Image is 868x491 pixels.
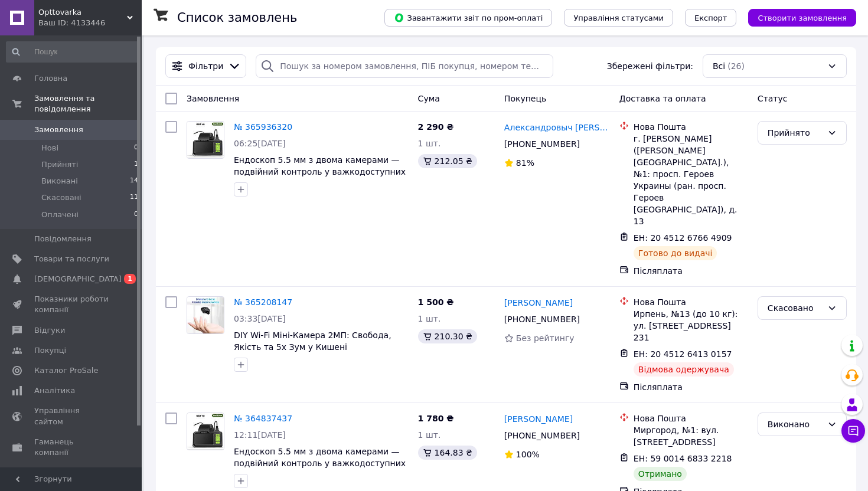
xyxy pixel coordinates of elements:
span: 1 шт. [418,139,441,148]
span: Без рейтингу [516,333,575,343]
span: 1 шт. [418,314,441,323]
span: 14 [130,176,138,186]
span: 12:11[DATE] [234,430,286,440]
span: 100% [516,450,540,459]
div: Відмова одержувача [634,362,734,377]
a: № 365208147 [234,297,292,307]
div: [PHONE_NUMBER] [502,136,582,152]
button: Створити замовлення [748,9,856,27]
div: Нова Пошта [634,121,748,133]
span: 03:33[DATE] [234,314,286,323]
span: Створити замовлення [758,14,847,22]
input: Пошук за номером замовлення, ПІБ покупця, номером телефону, Email, номером накладної [256,54,553,78]
span: Cума [418,94,440,103]
div: г. [PERSON_NAME] ([PERSON_NAME][GEOGRAPHIC_DATA].), №1: просп. Героев Украины (ран. просп. Героев... [634,133,748,227]
div: Ирпень, №13 (до 10 кг): ул. [STREET_ADDRESS] 231 [634,308,748,343]
h1: Список замовлень [177,11,297,25]
div: Прийнято [768,126,823,139]
span: 0 [134,143,138,153]
div: Післяплата [634,265,748,277]
span: 1 780 ₴ [418,414,454,423]
a: Александровыч [PERSON_NAME] [504,122,610,133]
span: Нові [41,143,58,153]
div: Нова Пошта [634,296,748,308]
span: 11 [130,192,138,203]
span: Прийняті [41,159,78,170]
span: Покупці [34,345,66,356]
div: 164.83 ₴ [418,446,477,460]
div: 212.05 ₴ [418,154,477,168]
button: Чат з покупцем [841,419,865,443]
a: Фото товару [187,121,224,159]
span: Скасовані [41,192,81,203]
a: Створити замовлення [736,12,856,22]
span: Фільтри [188,60,223,72]
span: Повідомлення [34,234,92,244]
img: Фото товару [187,413,224,450]
span: Статус [758,94,788,103]
span: Виконані [41,176,78,186]
button: Управління статусами [564,9,673,27]
span: Експорт [694,14,727,22]
div: Ваш ID: 4133446 [38,18,142,28]
span: ЕН: 20 4512 6413 0157 [634,349,732,359]
span: Гаманець компанії [34,437,109,458]
button: Експорт [685,9,737,27]
span: ЕН: 20 4512 6766 4909 [634,233,732,243]
span: Товари та послуги [34,254,109,264]
span: 2 290 ₴ [418,122,454,132]
span: Показники роботи компанії [34,294,109,315]
span: 0 [134,210,138,220]
span: Головна [34,73,67,84]
span: Покупець [504,94,546,103]
span: 1 [124,274,136,284]
img: Фото товару [187,122,224,158]
span: Аналітика [34,385,75,396]
span: Оплачені [41,210,79,220]
div: Отримано [634,467,687,481]
img: Фото товару [187,297,224,333]
a: № 365936320 [234,122,292,132]
div: Післяплата [634,381,748,393]
a: Фото товару [187,413,224,450]
span: Відгуки [34,325,65,336]
span: Замовлення [187,94,239,103]
span: Управління сайтом [34,405,109,427]
div: Готово до видачі [634,246,717,260]
a: [PERSON_NAME] [504,297,573,309]
span: Доставка та оплата [619,94,706,103]
a: DIY Wi-Fi Міні-Камера 2МП: Свобода, Якість та 5x Зум у Кишені [234,330,391,352]
span: 81% [516,158,534,168]
div: Нова Пошта [634,413,748,424]
span: ЕН: 59 0014 6833 2218 [634,454,732,463]
span: Каталог ProSale [34,365,98,376]
span: 1 [134,159,138,170]
span: Завантажити звіт по пром-оплаті [394,12,543,23]
span: Управління статусами [573,14,664,22]
a: № 364837437 [234,414,292,423]
a: Фото товару [187,296,224,334]
span: 1 шт. [418,430,441,440]
a: [PERSON_NAME] [504,413,573,425]
span: Замовлення [34,125,83,135]
a: Ендоскоп 5.5 мм з двома камерами — подвійний контроль у важкодоступних місцях [234,447,406,480]
span: Opttovarka [38,7,127,18]
input: Пошук [6,41,139,63]
span: [DEMOGRAPHIC_DATA] [34,274,122,284]
span: Всі [713,60,725,72]
span: 06:25[DATE] [234,139,286,148]
div: 210.30 ₴ [418,329,477,343]
div: Виконано [768,418,823,431]
span: 1 500 ₴ [418,297,454,307]
span: Збережені фільтри: [607,60,693,72]
button: Завантажити звіт по пром-оплаті [384,9,552,27]
a: Ендоскоп 5.5 мм з двома камерами — подвійний контроль у важкодоступних місцях [234,155,406,188]
div: Миргород, №1: вул. [STREET_ADDRESS] [634,424,748,448]
span: Замовлення та повідомлення [34,93,142,114]
div: Скасовано [768,302,823,315]
span: (26) [727,61,745,71]
div: [PHONE_NUMBER] [502,311,582,328]
div: [PHONE_NUMBER] [502,427,582,444]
